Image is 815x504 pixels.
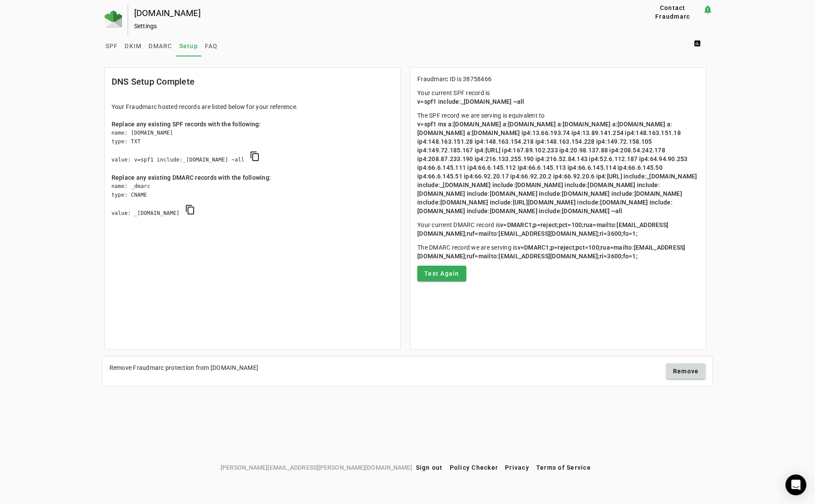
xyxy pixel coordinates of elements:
[109,363,259,372] div: Remove Fraudmarc protection from [DOMAIN_NAME]
[417,98,525,105] span: v=spf1 include:_[DOMAIN_NAME] ~all
[179,43,198,49] span: Setup
[417,244,686,260] span: v=DMARC1;p=reject;pct=100;rua=mailto:[EMAIL_ADDRESS][DOMAIN_NAME];ruf=mailto:[EMAIL_ADDRESS][DOMA...
[112,102,393,111] div: Your Fraudmarc hosted records are listed below for your reference.
[125,43,142,49] span: DKIM
[785,474,806,495] div: Open Intercom Messenger
[112,120,393,128] div: Replace any existing SPF records with the following:
[417,121,699,214] span: v=spf1 mx a:[DOMAIN_NAME] a:[DOMAIN_NAME] a:[DOMAIN_NAME] a:[DOMAIN_NAME] a:[DOMAIN_NAME] a:[DOMA...
[112,182,393,227] div: name: _dmarc type: CNAME value: _[DOMAIN_NAME]
[201,36,221,56] a: FAQ
[666,363,706,379] button: Remove
[646,3,699,21] span: Contact Fraudmarc
[102,36,122,56] a: SPF
[417,111,699,215] p: The SPF record we are serving is equivalent to
[180,199,201,220] button: copy DMARC
[148,43,172,49] span: DMARC
[533,460,594,475] button: Terms of Service
[412,460,446,475] button: Sign out
[134,9,615,17] div: [DOMAIN_NAME]
[417,221,668,237] span: v=DMARC1;p=reject;pct=100;rua=mailto:[EMAIL_ADDRESS][DOMAIN_NAME];ruf=mailto:[EMAIL_ADDRESS][DOMA...
[112,75,195,89] mat-card-title: DNS Setup Complete
[134,22,615,30] div: Settings
[121,36,145,56] a: DKIM
[536,464,591,471] span: Terms of Service
[205,43,218,49] span: FAQ
[416,464,443,471] span: Sign out
[221,463,412,472] span: [PERSON_NAME][EMAIL_ADDRESS][PERSON_NAME][DOMAIN_NAME]
[417,243,699,260] p: The DMARC record we are serving is
[417,266,466,281] button: Test Again
[446,460,502,475] button: Policy Checker
[145,36,175,56] a: DMARC
[244,146,265,167] button: copy SPF
[417,221,699,238] p: Your current DMARC record is
[176,36,201,56] a: Setup
[417,75,699,83] p: Fraudmarc ID is 38758466
[112,128,393,173] div: name: [DOMAIN_NAME] type: TXT value: v=spf1 include:_[DOMAIN_NAME] ~all
[703,4,713,15] mat-icon: notification_important
[505,464,529,471] span: Privacy
[643,4,703,20] button: Contact Fraudmarc
[502,460,533,475] button: Privacy
[424,269,459,278] span: Test Again
[105,10,122,28] img: Fraudmarc Logo
[112,173,393,182] div: Replace any existing DMARC records with the following:
[106,43,118,49] span: SPF
[417,89,699,106] p: Your current SPF record is
[673,367,699,376] span: Remove
[450,464,498,471] span: Policy Checker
